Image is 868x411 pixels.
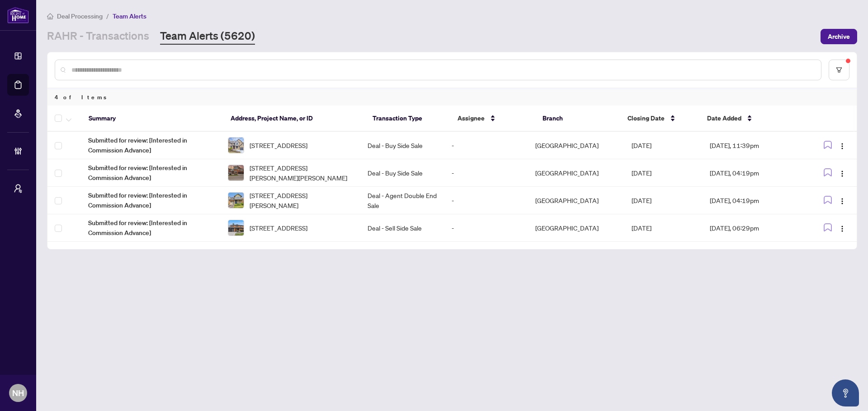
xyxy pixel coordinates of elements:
[624,132,703,159] td: [DATE]
[81,106,223,132] th: Summary
[828,29,850,44] span: Archive
[223,106,365,132] th: Address, Project Name, or ID
[250,223,307,233] span: [STREET_ADDRESS]
[839,170,846,177] img: Logo
[627,113,665,123] span: Closing Date
[703,214,803,242] td: [DATE], 06:29pm
[835,166,849,180] button: Logo
[835,193,849,208] button: Logo
[47,88,857,106] div: 4 of Items
[88,190,213,210] span: Submitted for review: [Interested in Commission Advance]
[360,132,444,159] td: Deal - Buy Side Sale
[228,220,244,236] img: thumbnail-img
[832,379,859,406] button: Open asap
[360,214,444,242] td: Deal - Sell Side Sale
[160,28,255,45] a: Team Alerts (5620)
[703,159,803,187] td: [DATE], 04:19pm
[47,13,53,19] span: home
[528,159,624,187] td: [GEOGRAPHIC_DATA]
[113,12,146,20] span: Team Alerts
[839,225,846,232] img: Logo
[250,163,353,183] span: [STREET_ADDRESS][PERSON_NAME][PERSON_NAME]
[360,159,444,187] td: Deal - Buy Side Sale
[835,221,849,235] button: Logo
[839,143,846,150] img: Logo
[835,138,849,152] button: Logo
[703,132,803,159] td: [DATE], 11:39pm
[360,187,444,214] td: Deal - Agent Double End Sale
[624,187,703,214] td: [DATE]
[88,135,213,155] span: Submitted for review: [Interested in Commission Advance]
[829,60,849,80] button: filter
[836,67,842,73] span: filter
[14,184,23,193] span: user-switch
[228,165,244,180] img: thumbnail-img
[528,132,624,159] td: [GEOGRAPHIC_DATA]
[250,140,307,150] span: [STREET_ADDRESS]
[444,214,528,242] td: -
[620,106,700,132] th: Closing Date
[444,187,528,214] td: -
[821,29,857,44] button: Archive
[703,187,803,214] td: [DATE], 04:19pm
[624,214,703,242] td: [DATE]
[228,138,244,153] img: thumbnail-img
[12,387,24,399] span: NH
[535,106,620,132] th: Branch
[707,113,741,123] span: Date Added
[250,190,353,210] span: [STREET_ADDRESS][PERSON_NAME]
[458,113,485,123] span: Assignee
[624,159,703,187] td: [DATE]
[700,106,802,132] th: Date Added
[228,193,244,208] img: thumbnail-img
[88,163,213,183] span: Submitted for review: [Interested in Commission Advance]
[7,7,29,23] img: logo
[365,106,450,132] th: Transaction Type
[106,11,109,21] li: /
[450,106,535,132] th: Assignee
[528,187,624,214] td: [GEOGRAPHIC_DATA]
[88,218,213,238] span: Submitted for review: [Interested in Commission Advance]
[47,28,149,45] a: RAHR - Transactions
[444,159,528,187] td: -
[444,132,528,159] td: -
[839,198,846,205] img: Logo
[528,214,624,242] td: [GEOGRAPHIC_DATA]
[57,12,103,20] span: Deal Processing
